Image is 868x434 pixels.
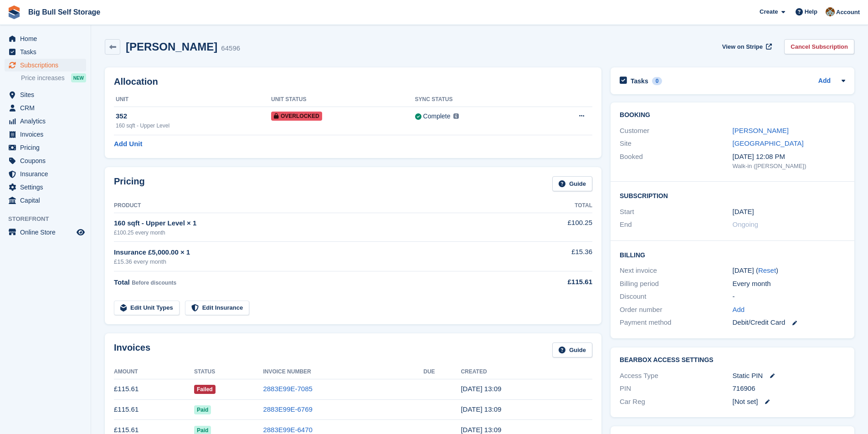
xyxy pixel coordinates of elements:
[194,405,211,414] span: Paid
[733,152,845,162] div: [DATE] 12:08 PM
[733,139,804,147] a: [GEOGRAPHIC_DATA]
[620,207,732,217] div: Start
[5,168,86,180] a: menu
[271,92,415,107] th: Unit Status
[733,371,845,381] div: Static PIN
[719,39,774,54] a: View on Stripe
[5,226,86,239] a: menu
[733,305,745,315] a: Add
[20,141,75,154] span: Pricing
[114,176,145,191] h2: Pricing
[194,365,263,379] th: Status
[620,191,845,200] h2: Subscription
[826,7,835,16] img: Mike Llewellen Palmer
[5,46,86,58] a: menu
[263,426,312,434] a: 2883E99E-6470
[758,266,776,274] a: Reset
[5,59,86,71] a: menu
[620,291,732,302] div: Discount
[114,278,130,286] span: Total
[126,41,217,53] h2: [PERSON_NAME]
[271,112,322,121] span: Overlocked
[552,176,592,191] a: Guide
[733,162,845,171] div: Walk-in ([PERSON_NAME])
[71,73,86,82] div: NEW
[733,207,754,217] time: 2024-12-05 01:00:00 UTC
[20,115,75,128] span: Analytics
[552,342,592,357] a: Guide
[519,242,592,271] td: £15.36
[5,141,86,154] a: menu
[114,139,142,149] a: Add Unit
[132,280,176,286] span: Before discounts
[20,226,75,239] span: Online Store
[21,73,86,83] a: Price increases NEW
[620,152,732,171] div: Booked
[21,74,65,82] span: Price increases
[805,7,817,16] span: Help
[733,317,845,328] div: Debit/Credit Card
[423,365,461,379] th: Due
[652,77,663,85] div: 0
[5,194,86,207] a: menu
[620,371,732,381] div: Access Type
[20,154,75,167] span: Coupons
[519,199,592,213] th: Total
[733,383,845,394] div: 716906
[263,365,423,379] th: Invoice Number
[620,357,845,364] h2: BearBox Access Settings
[114,77,592,87] h2: Allocation
[722,42,763,51] span: View on Stripe
[20,181,75,194] span: Settings
[818,76,831,87] a: Add
[415,92,539,107] th: Sync Status
[20,128,75,141] span: Invoices
[733,397,845,407] div: [Not set]
[733,279,845,289] div: Every month
[114,379,194,399] td: £115.61
[20,168,75,180] span: Insurance
[733,220,759,228] span: Ongoing
[75,227,86,238] a: Preview store
[423,112,451,121] div: Complete
[8,214,91,224] span: Storefront
[631,77,648,85] h2: Tasks
[5,88,86,101] a: menu
[263,385,312,393] a: 2883E99E-7085
[784,39,854,54] a: Cancel Subscription
[5,102,86,114] a: menu
[461,405,501,413] time: 2025-08-05 12:09:28 UTC
[733,266,845,276] div: [DATE] ( )
[25,5,104,20] a: Big Bull Self Storage
[114,92,271,107] th: Unit
[114,301,180,316] a: Edit Unit Types
[20,32,75,45] span: Home
[7,5,21,19] img: stora-icon-8386f47178a22dfd0bd8f6a31ec36ba5ce8667c1dd55bd0f319d3a0aa187defe.svg
[620,279,732,289] div: Billing period
[620,317,732,328] div: Payment method
[620,305,732,315] div: Order number
[453,113,459,119] img: icon-info-grey-7440780725fd019a000dd9b08b2336e03edf1995a4989e88bcd33f0948082b44.svg
[114,247,519,258] div: Insurance £5,000.00 × 1
[620,383,732,394] div: PIN
[116,111,271,122] div: 352
[461,385,501,393] time: 2025-09-05 12:09:36 UTC
[114,342,150,357] h2: Invoices
[519,277,592,287] div: £115.61
[114,229,519,237] div: £100.25 every month
[20,194,75,207] span: Capital
[733,127,789,134] a: [PERSON_NAME]
[620,138,732,149] div: Site
[194,385,216,394] span: Failed
[836,8,860,17] span: Account
[20,88,75,101] span: Sites
[620,250,845,259] h2: Billing
[5,32,86,45] a: menu
[733,291,845,302] div: -
[116,122,271,130] div: 160 sqft - Upper Level
[519,213,592,241] td: £100.25
[20,46,75,58] span: Tasks
[620,220,732,230] div: End
[620,397,732,407] div: Car Reg
[620,126,732,136] div: Customer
